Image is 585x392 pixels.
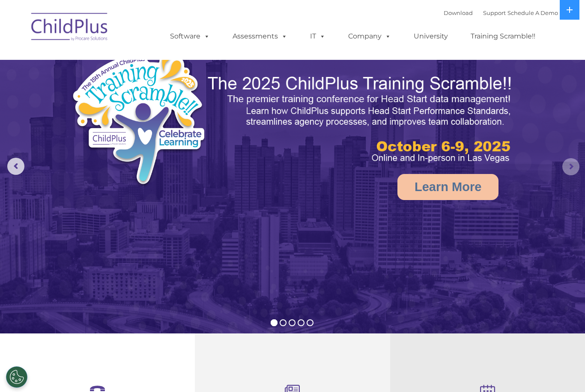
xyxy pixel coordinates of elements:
[507,9,558,16] a: Schedule A Demo
[462,28,544,45] a: Training Scramble!!
[119,91,155,98] span: Phone number
[405,28,457,45] a: University
[27,7,113,50] img: ChildPlus by Procare Solutions
[119,56,145,63] span: Last name
[444,9,473,16] a: Download
[161,28,218,45] a: Software
[301,28,334,45] a: IT
[6,366,27,388] button: Cookies Settings
[340,28,400,45] a: Company
[444,9,558,16] font: |
[483,9,506,16] a: Support
[224,28,296,45] a: Assessments
[397,174,498,200] a: Learn More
